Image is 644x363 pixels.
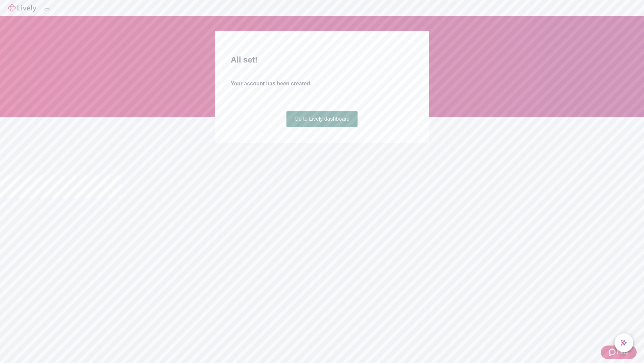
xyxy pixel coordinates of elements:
[231,54,413,66] h2: All set!
[231,80,413,88] h4: Your account has been created.
[621,339,627,346] svg: Lively AI Assistant
[614,333,633,352] button: chat
[286,111,358,127] a: Go to Lively dashboard
[601,346,637,359] button: Zendesk support iconHelp
[8,4,36,12] img: Lively
[44,8,50,10] button: Log out
[609,348,617,356] svg: Zendesk support icon
[617,348,629,356] span: Help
